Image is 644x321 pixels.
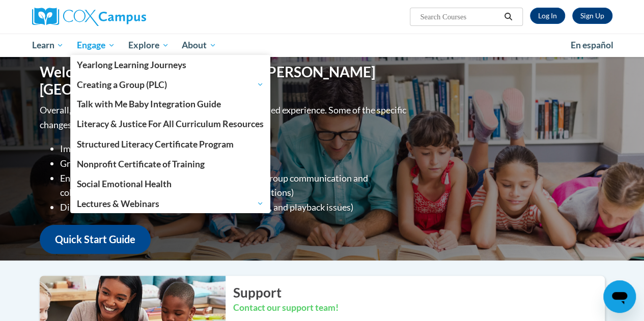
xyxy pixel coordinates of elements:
[70,134,270,154] a: Structured Literacy Certificate Program
[24,34,620,57] div: Main menu
[60,141,409,156] li: Improved Site Navigation
[60,200,409,215] li: Diminished progression issues (site lag, video stalling, and playback issues)
[70,154,270,174] a: Nonprofit Certificate of Training
[603,280,636,313] iframe: Button to launch messaging window
[40,225,151,254] a: Quick Start Guide
[530,8,565,24] a: Log In
[77,197,264,210] span: Lectures & Webinars
[77,78,264,91] span: Creating a Group (PLC)
[32,39,64,51] span: Learn
[233,283,605,302] h2: Support
[60,171,409,200] li: Enhanced Group Collaboration Tools (Action plans, Group communication and collaboration tools, re...
[70,114,270,134] a: Literacy & Justice For All Curriculum Resources
[32,8,215,26] a: Cox Campus
[122,34,176,57] a: Explore
[182,39,216,51] span: About
[128,39,169,51] span: Explore
[70,55,270,75] a: Yearlong Learning Journeys
[571,40,613,50] span: En español
[500,11,516,23] button: Search
[70,174,270,194] a: Social Emotional Health
[77,99,221,109] span: Talk with Me Baby Integration Guide
[564,35,620,56] a: En español
[77,159,205,169] span: Nonprofit Certificate of Training
[70,75,270,94] a: Creating a Group (PLC)
[175,34,223,57] a: About
[77,60,186,70] span: Yearlong Learning Journeys
[77,179,172,189] span: Social Emotional Health
[572,8,612,24] a: Register
[77,139,234,150] span: Structured Literacy Certificate Program
[32,8,146,26] img: Cox Campus
[233,302,605,314] h3: Contact our support team!
[40,64,409,98] h1: Welcome to the new and improved [PERSON_NAME][GEOGRAPHIC_DATA]
[70,194,270,213] a: Lectures & Webinars
[60,156,409,171] li: Greater Device Compatibility
[77,119,264,129] span: Literacy & Justice For All Curriculum Resources
[70,94,270,114] a: Talk with Me Baby Integration Guide
[419,11,500,23] input: Search Courses
[70,34,122,57] a: Engage
[25,34,71,57] a: Learn
[77,39,115,51] span: Engage
[40,103,409,132] p: Overall, we are proud to provide you with a more streamlined experience. Some of the specific cha...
